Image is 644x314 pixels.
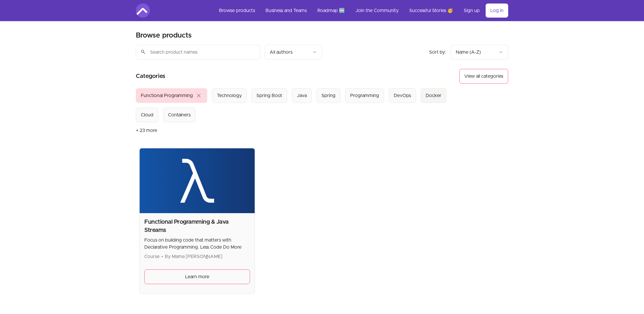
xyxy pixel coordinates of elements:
img: Product image for Functional Programming & Java Streams [140,148,255,213]
a: Learn more [144,269,250,284]
a: Join the Community [351,4,403,18]
div: Docker [426,92,441,99]
h2: Browse products [136,31,192,40]
span: Sort by: [429,50,446,55]
div: Programming [350,92,379,99]
span: Learn more [185,273,209,280]
a: Browse products [214,4,260,18]
a: Business and Teams [261,4,311,18]
div: Cloud [141,111,153,118]
button: Product sort options [451,45,508,60]
div: DevOps [394,92,411,99]
div: Spring Boot [256,92,282,99]
input: Search product names [136,45,260,60]
div: Containers [168,111,191,118]
nav: Main [214,4,508,18]
div: Java [297,92,307,99]
div: Technology [217,92,242,99]
img: Amigoscode logo [136,4,150,18]
h2: Categories [136,69,165,84]
span: • [161,254,163,259]
span: Course [144,254,160,259]
span: close [195,92,202,99]
button: Filter by author [265,45,322,60]
div: Spring [321,92,335,99]
span: search [141,48,146,56]
a: Log in [486,4,508,18]
button: + 23 more [136,122,157,139]
h2: Functional Programming & Java Streams [144,218,250,234]
p: Focus on building code that matters with Declarative Programming. Less Code Do More [144,237,250,251]
span: By Mama [PERSON_NAME] [165,254,222,259]
div: Functional Programming [141,92,193,99]
a: Sign up [459,4,484,18]
a: Successful Stories 🥳 [405,4,458,18]
button: View all categories [459,69,508,84]
a: Roadmap 🆕 [313,4,350,18]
